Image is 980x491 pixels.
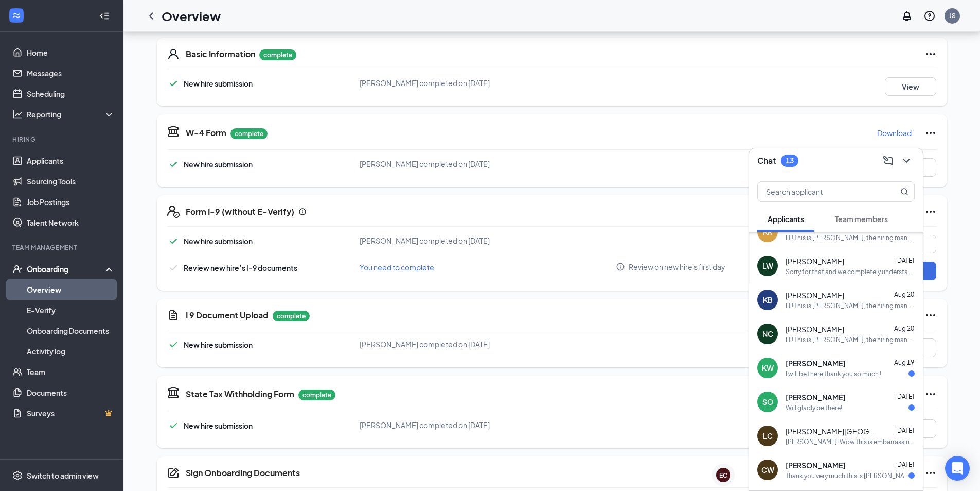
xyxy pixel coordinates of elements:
svg: Info [616,262,625,272]
span: [PERSON_NAME] completed on [DATE] [360,159,490,168]
div: Thank you very much this is [PERSON_NAME]. I am very interested in the catering director position... [786,471,908,480]
div: Reporting [27,109,115,120]
div: I will be there thank you so much ! [786,369,881,378]
span: Aug 20 [894,291,914,298]
svg: Analysis [12,109,23,120]
span: Aug 20 [894,325,914,332]
a: Scheduling [27,83,115,104]
h5: I 9 Document Upload [186,310,269,321]
div: Will gladly be there! [786,403,842,412]
div: CW [761,465,774,475]
span: [DATE] [895,393,914,400]
span: [PERSON_NAME] [786,392,845,402]
div: 13 [786,156,794,165]
svg: CompanyDocumentIcon [167,467,180,479]
a: Job Postings [27,192,115,212]
svg: ChevronLeft [145,10,157,22]
svg: Info [298,208,307,216]
span: Aug 19 [894,359,914,366]
span: Team members [835,214,888,224]
div: Hiring [12,135,113,144]
div: JS [949,11,956,20]
a: Documents [27,382,115,403]
a: Home [27,42,115,63]
svg: User [167,48,180,60]
h3: Chat [757,155,776,166]
div: LW [762,261,773,271]
span: Review new hire’s I-9 documents [184,263,297,273]
div: Switch to admin view [27,470,99,481]
input: Search applicant [758,182,880,201]
span: Applicants [768,214,804,224]
div: [PERSON_NAME]! Wow this is embarrassing; it's true we had a mix-up with scheduling your interview... [786,437,915,446]
svg: Collapse [99,11,110,21]
span: [PERSON_NAME] completed on [DATE] [360,236,490,245]
div: LC [763,431,773,441]
span: [PERSON_NAME] completed on [DATE] [360,78,490,88]
p: complete [259,49,296,60]
div: Hi! This is [PERSON_NAME], the hiring manager at [DEMOGRAPHIC_DATA][GEOGRAPHIC_DATA][PERSON_NAME]... [786,301,915,310]
button: ChevronDown [898,153,915,169]
div: Sorry for that and we completely understand [786,267,915,276]
h5: State Tax Withholding Form [186,388,294,400]
svg: Checkmark [167,419,180,432]
span: [PERSON_NAME] completed on [DATE] [360,340,490,349]
span: [DATE] [895,257,914,264]
svg: Ellipses [924,48,937,60]
svg: ComposeMessage [882,155,894,167]
svg: Ellipses [924,467,937,479]
div: Open Intercom Messenger [945,456,970,481]
svg: Ellipses [924,127,937,139]
svg: Ellipses [924,206,937,218]
a: Activity log [27,341,115,362]
svg: FormI9EVerifyIcon [167,206,180,218]
svg: Checkmark [167,262,180,274]
svg: Checkmark [167,338,180,351]
span: New hire submission [184,236,253,246]
svg: TaxGovernmentIcon [167,386,180,398]
span: [DATE] [895,427,914,434]
div: Team Management [12,243,113,252]
svg: UserCheck [12,264,23,274]
button: Download [877,125,912,141]
div: EC [719,471,727,480]
a: Talent Network [27,212,115,233]
span: New hire submission [184,79,253,88]
svg: QuestionInfo [923,10,936,22]
h5: Basic Information [186,48,255,60]
span: [PERSON_NAME] [786,324,844,334]
a: E-Verify [27,300,115,320]
div: Onboarding [27,264,106,274]
svg: Ellipses [924,309,937,321]
a: Sourcing Tools [27,171,115,192]
h5: Form I-9 (without E-Verify) [186,206,294,217]
a: Team [27,362,115,382]
a: Onboarding Documents [27,320,115,341]
div: SO [762,397,773,407]
span: [PERSON_NAME] [786,256,844,266]
svg: Checkmark [167,235,180,247]
h5: W-4 Form [186,127,226,139]
h5: Sign Onboarding Documents [186,467,300,479]
div: NC [762,329,773,339]
span: [PERSON_NAME] [786,460,845,470]
svg: ChevronDown [900,155,913,167]
div: KB [763,295,773,305]
span: New hire submission [184,421,253,430]
span: [DATE] [895,461,914,468]
svg: Ellipses [924,388,937,400]
span: You need to complete [360,263,434,272]
span: Review on new hire's first day [629,262,725,272]
span: New hire submission [184,160,253,169]
svg: MagnifyingGlass [900,188,908,196]
span: [PERSON_NAME] completed on [DATE] [360,420,490,430]
div: Hi! This is [PERSON_NAME], the hiring manager at [DEMOGRAPHIC_DATA][GEOGRAPHIC_DATA][PERSON_NAME]... [786,335,915,344]
p: complete [298,390,335,400]
svg: TaxGovernmentIcon [167,125,180,137]
div: KW [762,363,774,373]
span: [PERSON_NAME] [786,290,844,300]
span: [PERSON_NAME][GEOGRAPHIC_DATA] [786,426,878,436]
button: ComposeMessage [880,153,896,169]
span: New hire submission [184,340,253,349]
